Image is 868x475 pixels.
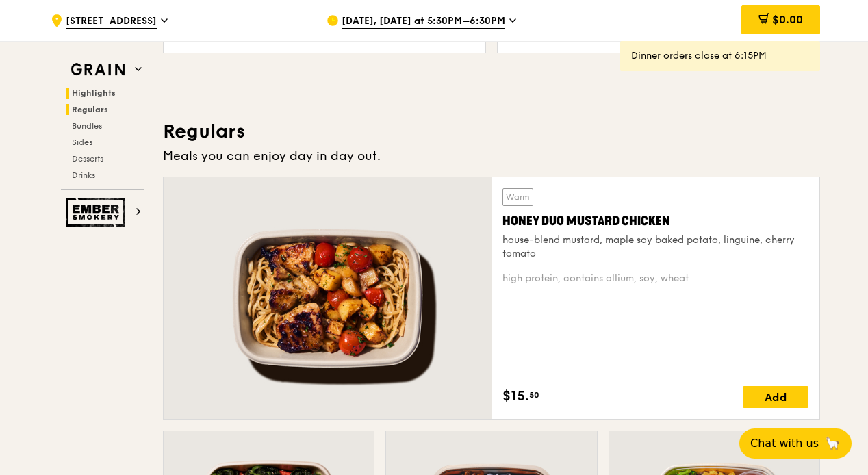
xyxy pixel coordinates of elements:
[72,170,95,180] span: Drinks
[66,198,129,227] img: Ember Smokery web logo
[72,154,103,164] span: Desserts
[502,188,533,206] div: Warm
[66,57,129,82] img: Grain web logo
[163,119,820,144] h3: Regulars
[72,121,102,131] span: Bundles
[743,386,808,408] div: Add
[502,233,808,261] div: house-blend mustard, maple soy baked potato, linguine, cherry tomato
[739,428,852,459] button: Chat with us🦙
[631,49,809,63] div: Dinner orders close at 6:15PM
[502,386,529,407] span: $15.
[502,211,808,231] div: Honey Duo Mustard Chicken
[824,435,841,452] span: 🦙
[502,272,808,285] div: high protein, contains allium, soy, wheat
[72,138,92,147] span: Sides
[529,389,539,400] span: 50
[72,105,108,114] span: Regulars
[750,435,819,452] span: Chat with us
[163,146,820,166] div: Meals you can enjoy day in day out.
[772,13,803,26] span: $0.00
[72,88,116,98] span: Highlights
[409,20,474,42] div: Add
[342,14,505,29] span: [DATE], [DATE] at 5:30PM–6:30PM
[66,14,157,29] span: [STREET_ADDRESS]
